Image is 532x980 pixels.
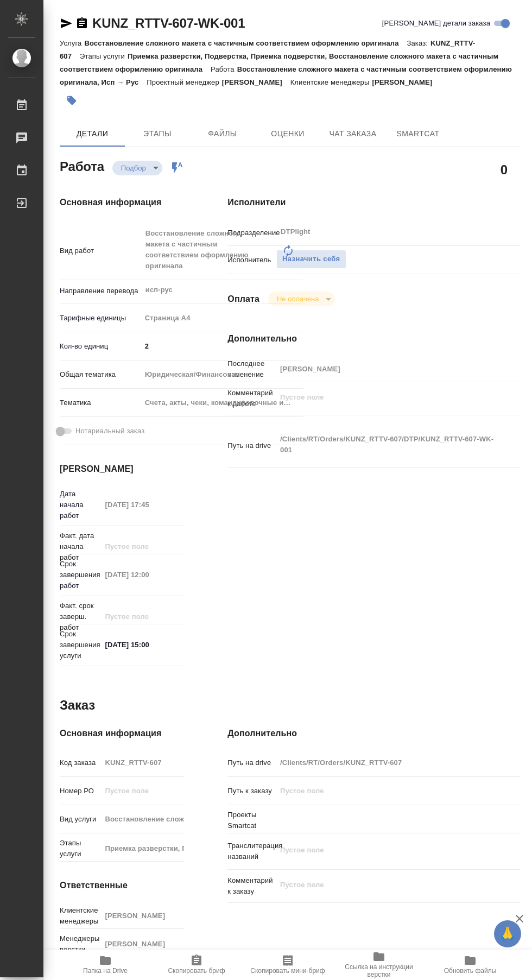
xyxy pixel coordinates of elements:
[141,309,304,327] div: Страница А4
[276,430,496,459] textarea: /Clients/RT/Orders/KUNZ_RTTV-607/DTP/KUNZ_RTTV-607-WK-001
[494,920,521,947] button: 🙏
[141,365,304,384] div: Юридическая/Финансовая
[227,332,520,345] h4: Дополнительно
[118,163,149,173] button: Подбор
[101,840,184,856] input: Пустое поле
[60,757,101,768] p: Код заказа
[276,361,496,377] input: Пустое поле
[101,936,184,952] input: Пустое поле
[227,388,276,409] p: Комментарий к работе
[101,755,184,770] input: Пустое поле
[101,567,184,583] input: Пустое поле
[340,963,418,978] span: Ссылка на инструкции верстки
[60,286,141,296] p: Направление перевода
[168,967,225,975] span: Скопировать бриф
[101,811,184,827] input: Пустое поле
[92,16,245,30] a: KUNZ_RTTV-607-WK-001
[60,697,95,714] h2: Заказ
[222,78,290,86] p: [PERSON_NAME]
[60,905,101,927] p: Клиентские менеджеры
[276,783,496,799] input: Пустое поле
[60,65,512,86] p: Восстановление сложного макета с частичным соответствием оформлению оригинала, Исп → Рус
[101,783,184,799] input: Пустое поле
[333,950,425,980] button: Ссылка на инструкции верстки
[131,127,183,141] span: Этапы
[60,397,141,408] p: Тематика
[60,156,104,175] h2: Работа
[60,341,141,352] p: Кол-во единиц
[501,160,508,179] h2: 0
[250,967,325,975] span: Скопировать мини-бриф
[197,127,249,141] span: Файлы
[290,78,372,86] p: Клиентские менеджеры
[227,757,276,768] p: Путь на drive
[227,196,520,209] h4: Исполнители
[444,967,497,975] span: Обновить файлы
[60,786,101,796] p: Номер РО
[425,950,516,980] button: Обновить файлы
[60,463,184,476] h4: [PERSON_NAME]
[101,539,184,554] input: Пустое поле
[382,18,490,29] span: [PERSON_NAME] детали заказа
[274,294,322,304] button: Не оплачена
[60,88,84,112] button: Добавить тэг
[75,426,144,437] span: Нотариальный заказ
[75,17,88,30] button: Скопировать ссылку
[60,245,141,256] p: Вид работ
[227,810,276,831] p: Проекты Smartcat
[227,440,276,451] p: Путь на drive
[242,950,333,980] button: Скопировать мини-бриф
[60,879,184,892] h4: Ответственные
[60,727,184,740] h4: Основная информация
[147,78,221,86] p: Проектный менеджер
[60,369,141,380] p: Общая тематика
[407,39,430,47] p: Заказ:
[276,755,496,770] input: Пустое поле
[101,908,184,924] input: Пустое поле
[60,39,84,47] p: Услуга
[262,127,314,141] span: Оценки
[60,17,73,30] button: Скопировать ссылку для ЯМессенджера
[276,250,346,269] button: Назначить себя
[141,394,304,412] div: Счета, акты, чеки, командировочные и таможенные документы
[141,338,304,354] input: ✎ Введи что-нибудь
[101,637,184,653] input: ✎ Введи что-нибудь
[60,196,184,209] h4: Основная информация
[60,313,141,324] p: Тарифные единицы
[60,52,498,73] p: Приемка разверстки, Подверстка, Приемка подверстки, Восстановление сложного макета с частичным со...
[151,950,242,980] button: Скопировать бриф
[268,292,335,306] div: Подбор
[60,950,151,980] button: Папка на Drive
[227,875,276,897] p: Комментарий к заказу
[227,358,276,380] p: Последнее изменение
[84,39,407,47] p: Восстановление сложного макета с частичным соответствием оформлению оригинала
[211,65,237,73] p: Работа
[60,600,101,633] p: Факт. срок заверш. работ
[80,52,128,60] p: Этапы услуги
[60,838,101,859] p: Этапы услуги
[66,127,118,141] span: Детали
[372,78,440,86] p: [PERSON_NAME]
[392,127,444,141] span: SmartCat
[227,840,276,862] p: Транслитерация названий
[101,497,184,513] input: Пустое поле
[60,530,101,563] p: Факт. дата начала работ
[227,727,520,740] h4: Дополнительно
[60,629,101,661] p: Срок завершения услуги
[60,933,101,955] p: Менеджеры верстки
[101,609,184,624] input: Пустое поле
[60,814,101,825] p: Вид услуги
[83,967,128,975] span: Папка на Drive
[327,127,379,141] span: Чат заказа
[112,161,162,175] div: Подбор
[227,786,276,796] p: Путь к заказу
[60,489,101,521] p: Дата начала работ
[60,559,101,591] p: Срок завершения работ
[498,922,517,945] span: 🙏
[282,253,340,265] span: Назначить себя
